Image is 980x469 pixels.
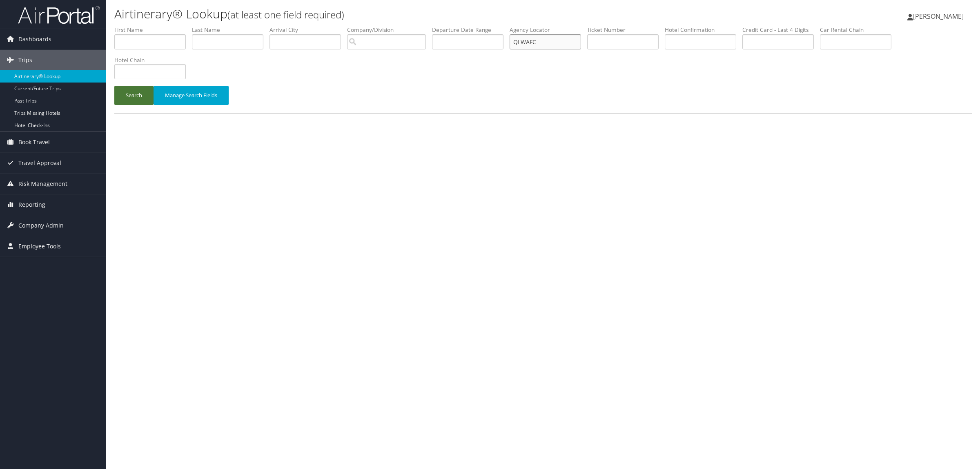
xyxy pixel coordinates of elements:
[913,12,964,21] span: [PERSON_NAME]
[18,236,61,257] span: Employee Tools
[510,26,587,34] label: Agency Locator
[18,153,61,173] span: Travel Approval
[18,215,64,236] span: Company Admin
[114,56,192,64] label: Hotel Chain
[227,8,344,21] small: (at least one field required)
[587,26,665,34] label: Ticket Number
[18,50,32,70] span: Trips
[269,26,347,34] label: Arrival City
[665,26,742,34] label: Hotel Confirmation
[192,26,269,34] label: Last Name
[907,4,972,29] a: [PERSON_NAME]
[154,86,229,105] button: Manage Search Fields
[347,26,432,34] label: Company/Division
[114,26,192,34] label: First Name
[742,26,820,34] label: Credit Card - Last 4 Digits
[18,132,50,152] span: Book Travel
[18,29,51,49] span: Dashboards
[18,174,67,194] span: Risk Management
[432,26,510,34] label: Departure Date Range
[18,5,100,25] img: airportal-logo.png
[114,5,686,22] h1: Airtinerary® Lookup
[18,194,45,215] span: Reporting
[114,86,154,105] button: Search
[820,26,898,34] label: Car Rental Chain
